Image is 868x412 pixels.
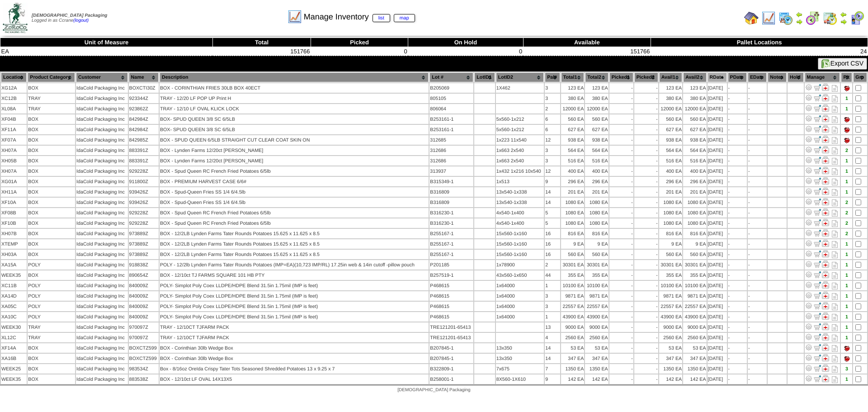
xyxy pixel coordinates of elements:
[683,94,706,103] td: 380 EA
[796,11,803,18] img: arrowleft.gif
[429,156,473,166] td: 312686
[212,38,311,47] th: Total
[429,72,473,82] th: Lot #
[805,260,812,268] img: Adjust
[744,11,759,25] img: home.gif
[805,104,812,112] img: Adjust
[822,271,829,278] img: Manage Hold
[748,72,767,82] th: EDate
[814,260,821,268] img: Move
[822,375,829,382] img: Manage Hold
[814,313,821,320] img: Move
[683,72,706,82] th: Avail2
[805,208,812,216] img: Adjust
[805,240,812,247] img: Adjust
[76,72,127,82] th: Customer
[429,83,473,93] td: B205069
[796,18,803,25] img: arrowright.gif
[429,135,473,145] td: 312685
[561,114,584,124] td: 560 EA
[832,147,838,154] i: Note
[659,125,682,134] td: 627 EA
[814,84,821,91] img: Move
[708,83,727,93] td: [DATE]
[822,208,829,216] img: Manage Hold
[748,104,767,114] td: -
[3,3,28,33] img: zoroco-logo-small.webp
[585,104,608,114] td: 12000 EA
[545,146,560,155] td: 3
[822,146,829,153] img: Manage Hold
[288,9,302,24] img: line_graph.gif
[748,146,767,155] td: -
[748,114,767,124] td: -
[841,72,852,82] th: Plt
[814,323,821,330] img: Move
[634,72,658,82] th: Picked2
[212,47,311,56] td: 151766
[840,18,847,25] img: arrowright.gif
[1,166,27,176] td: XH07A
[659,94,682,103] td: 380 EA
[28,94,75,103] td: TRAY
[728,114,747,124] td: -
[408,38,524,47] th: On Hold
[805,219,812,226] img: Adjust
[708,104,727,114] td: [DATE]
[822,240,829,247] img: Manage Hold
[814,104,821,112] img: Move
[545,135,560,145] td: 12
[76,135,127,145] td: IdaCold Packaging Inc
[814,136,821,143] img: Move
[160,166,429,176] td: BOX - Spud Queen RC French Fried Potatoes 6/5lb
[545,83,560,93] td: 3
[832,127,838,133] i: Note
[609,72,633,82] th: Picked1
[805,177,812,185] img: Adjust
[160,72,429,82] th: Description
[659,104,682,114] td: 12000 EA
[818,58,867,70] button: Export CSV
[728,72,747,82] th: PDate
[778,11,793,25] img: calendarprod.gif
[683,114,706,124] td: 560 EA
[832,85,838,92] i: Note
[806,11,820,25] img: calendarblend.gif
[814,344,821,351] img: Move
[32,13,107,18] span: [DEMOGRAPHIC_DATA] Packaging
[814,292,821,299] img: Move
[429,104,473,114] td: 806064
[814,156,821,164] img: Move
[805,146,812,153] img: Adjust
[609,156,633,166] td: -
[561,104,584,114] td: 12000 EA
[585,156,608,166] td: 516 EA
[832,158,838,165] i: Note
[814,365,821,372] img: Move
[805,313,812,320] img: Adjust
[1,114,27,124] td: XF04B
[545,72,560,82] th: Pal#
[728,83,747,93] td: -
[634,94,658,103] td: -
[585,135,608,145] td: 938 EA
[683,146,706,155] td: 564 EA
[496,83,544,93] td: 1X462
[708,72,727,82] th: RDate
[832,106,838,113] i: Note
[822,313,829,320] img: Manage Hold
[805,292,812,299] img: Adjust
[814,167,821,174] img: Move
[814,302,821,309] img: Move
[832,137,838,144] i: Note
[805,188,812,195] img: Adjust
[28,156,75,166] td: BOX
[1,94,27,103] td: XC12B
[805,250,812,257] img: Adjust
[311,38,408,47] th: Picked
[708,135,727,145] td: [DATE]
[651,38,868,47] th: Pallet Locations
[304,12,415,22] span: Manage Inventory
[814,94,821,101] img: Move
[1,135,27,145] td: XF07A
